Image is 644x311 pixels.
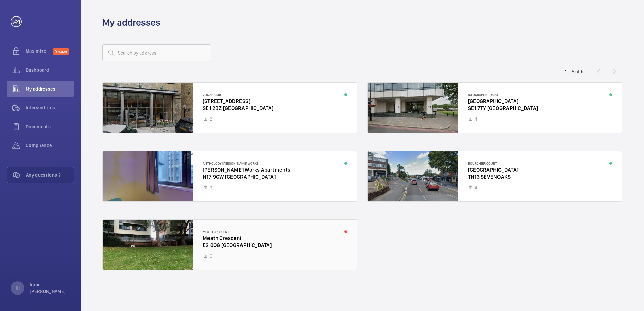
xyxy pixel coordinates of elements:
[53,48,69,55] span: Discover
[565,68,584,75] div: 1 – 5 of 5
[26,85,74,92] span: My addresses
[30,281,70,295] p: Iqrar [PERSON_NAME]
[26,67,74,73] span: Dashboard
[26,104,74,111] span: Interventions
[15,285,20,291] p: IH
[26,123,74,130] span: Documents
[102,16,160,29] h1: My addresses
[26,48,53,55] span: Maximize
[26,142,74,149] span: Compliance
[26,172,74,178] span: Any questions ?
[102,44,211,61] input: Search by address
